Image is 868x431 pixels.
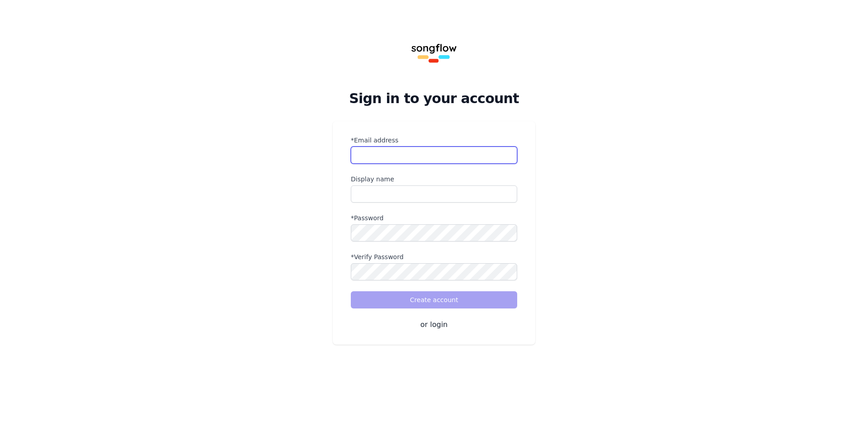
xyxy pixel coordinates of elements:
button: Create account [351,291,517,308]
label: *Email address [351,136,517,145]
label: *Verify Password [351,252,517,261]
label: *Password [351,213,517,223]
button: or login [351,319,517,330]
img: Songflow [405,22,463,80]
h2: Sign in to your account [333,90,535,107]
label: Display name [351,175,517,184]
